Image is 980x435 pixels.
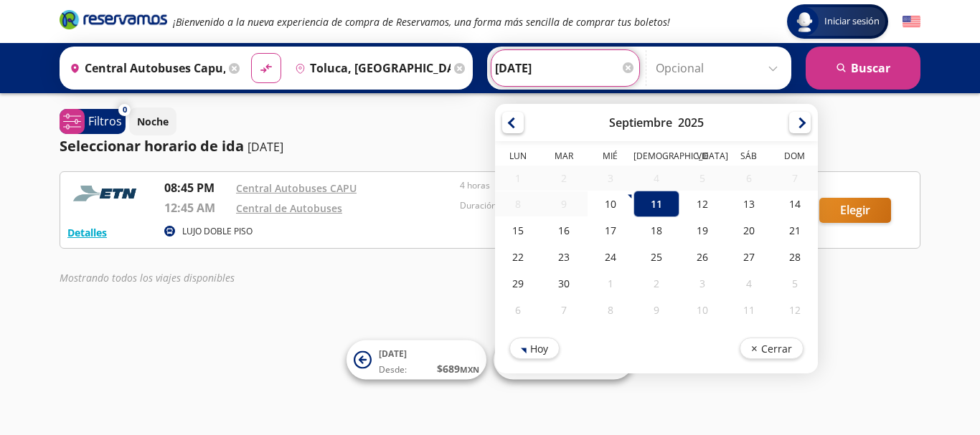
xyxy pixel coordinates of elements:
[656,50,784,86] input: Opcional
[137,114,169,129] p: Noche
[236,181,357,195] a: Central Autobuses CAPU
[772,244,818,270] div: 28-Sep-25
[806,47,920,90] button: Buscar
[679,244,725,270] div: 26-Sep-25
[633,166,679,191] div: 04-Sep-25
[60,109,126,134] button: 0Filtros
[88,113,122,130] p: Filtros
[164,199,229,216] p: 12:45 AM
[129,107,176,135] button: Noche
[60,135,244,157] p: Seleccionar horario de ida
[67,179,146,208] img: RESERVAMOS
[772,166,818,191] div: 07-Sep-25
[772,191,818,217] div: 14-Sep-25
[725,191,771,217] div: 13-Sep-25
[541,244,587,270] div: 23-Sep-25
[495,191,541,216] div: 08-Sep-25
[725,166,771,191] div: 06-Sep-25
[289,50,451,86] input: Buscar Destino
[772,270,818,297] div: 05-Oct-25
[541,150,587,166] th: Martes
[725,297,771,323] div: 11-Oct-25
[772,297,818,323] div: 12-Oct-25
[541,297,587,323] div: 07-Oct-25
[248,138,283,156] p: [DATE]
[236,201,342,215] a: Central de Autobuses
[725,217,771,244] div: 20-Sep-25
[819,14,885,29] span: Iniciar sesión
[679,166,725,191] div: 05-Sep-25
[633,191,679,217] div: 11-Sep-25
[772,150,818,166] th: Domingo
[588,297,633,323] div: 08-Oct-25
[494,340,633,380] button: [DATE]
[495,166,541,191] div: 01-Sep-25
[182,225,253,238] p: LUJO DOBLE PISO
[819,198,891,223] button: Elegir
[495,270,541,297] div: 29-Sep-25
[495,50,636,86] input: Elegir Fecha
[495,297,541,323] div: 06-Oct-25
[609,115,672,130] div: Septiembre
[725,270,771,297] div: 04-Oct-25
[679,270,725,297] div: 03-Oct-25
[495,217,541,244] div: 15-Sep-25
[173,15,670,29] em: ¡Bienvenido a la nueva experiencia de compra de Reservamos, una forma más sencilla de comprar tus...
[509,338,560,359] button: Hoy
[633,217,679,244] div: 18-Sep-25
[495,244,541,270] div: 22-Sep-25
[588,270,633,297] div: 01-Oct-25
[460,364,479,375] small: MXN
[633,297,679,323] div: 09-Oct-25
[495,150,541,166] th: Lunes
[379,348,407,360] span: [DATE]
[460,179,677,192] p: 4 horas
[437,361,479,376] span: $ 689
[588,166,633,191] div: 03-Sep-25
[633,270,679,297] div: 02-Oct-25
[588,150,633,166] th: Miércoles
[60,271,235,285] em: Mostrando todos los viajes disponibles
[679,217,725,244] div: 19-Sep-25
[123,104,127,116] span: 0
[903,13,920,31] button: English
[679,150,725,166] th: Viernes
[725,244,771,270] div: 27-Sep-25
[633,150,679,166] th: Jueves
[588,244,633,270] div: 24-Sep-25
[588,217,633,244] div: 17-Sep-25
[541,217,587,244] div: 16-Sep-25
[67,225,107,240] button: Detalles
[541,270,587,297] div: 30-Sep-25
[541,191,587,216] div: 09-Sep-25
[679,297,725,323] div: 10-Oct-25
[633,244,679,270] div: 25-Sep-25
[541,166,587,191] div: 02-Sep-25
[64,50,225,86] input: Buscar Origen
[740,338,804,359] button: Cerrar
[679,191,725,217] div: 12-Sep-25
[772,217,818,244] div: 21-Sep-25
[725,150,771,166] th: Sábado
[347,340,486,380] button: [DATE]Desde:$689MXN
[60,9,167,30] i: Brand Logo
[164,179,229,196] p: 08:45 PM
[379,363,407,376] span: Desde:
[460,199,677,212] p: Duración
[60,9,167,34] a: Brand Logo
[588,191,633,217] div: 10-Sep-25
[678,115,704,130] div: 2025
